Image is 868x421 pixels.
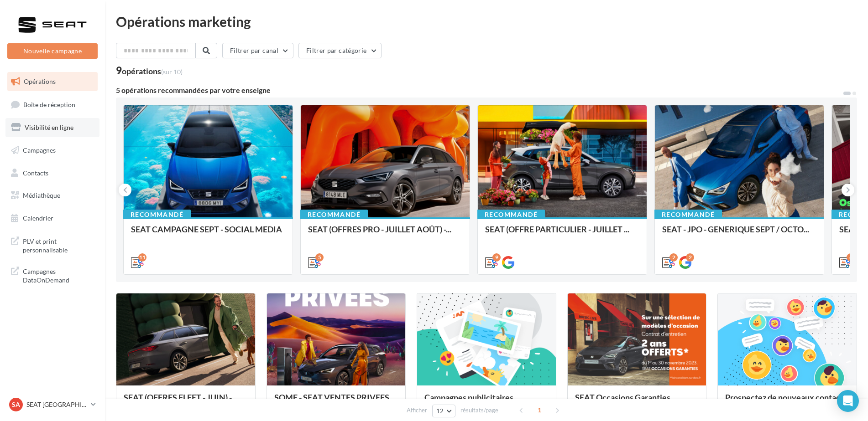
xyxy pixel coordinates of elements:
a: Contacts [5,164,99,183]
span: Prospectez de nouveaux contacts [725,392,847,402]
span: 12 [436,407,444,415]
span: Médiathèque [23,191,60,199]
button: Filtrer par catégorie [298,43,382,58]
div: opérations [122,67,183,75]
span: SOME - SEAT VENTES PRIVEES [274,392,389,402]
div: Recommandé [477,210,545,220]
div: 5 opérations recommandées par votre enseigne [116,87,842,94]
div: Recommandé [123,210,191,220]
span: Campagnes publicitaires [424,392,513,402]
div: 2 [669,253,678,262]
a: Opérations [5,72,99,91]
a: Médiathèque [5,186,99,205]
span: Calendrier [23,214,53,222]
span: Campagnes [23,146,56,154]
div: 2 [686,253,694,262]
span: Contacts [23,169,48,176]
div: Recommandé [654,210,722,220]
button: Nouvelle campagne [7,43,98,59]
span: Afficher [407,406,427,415]
span: SA [12,400,20,409]
a: Campagnes [5,141,99,160]
div: 9 [116,66,183,76]
span: résultats/page [460,406,498,415]
div: 9 [492,253,501,262]
button: 12 [432,405,455,417]
div: Recommandé [300,210,368,220]
span: 1 [532,403,547,417]
div: 6 [847,253,855,262]
span: SEAT (OFFRES PRO - JUILLET AOÛT) -... [308,224,451,234]
div: Open Intercom Messenger [837,390,859,412]
div: Opérations marketing [116,15,857,28]
a: Campagnes DataOnDemand [5,262,99,288]
div: 5 [315,253,324,262]
a: Boîte de réception [5,95,99,114]
span: Campagnes DataOnDemand [23,265,94,285]
span: SEAT (OFFRE PARTICULIER - JUILLET ... [485,224,629,234]
a: Calendrier [5,209,99,228]
span: SEAT - JPO - GENERIQUE SEPT / OCTO... [662,224,809,234]
a: PLV et print personnalisable [5,231,99,258]
span: SEAT CAMPAGNE SEPT - SOCIAL MEDIA [131,224,282,234]
span: Opérations [24,77,56,85]
a: Visibilité en ligne [5,118,99,137]
span: SEAT (OFFRES FLEET - JUIN) - [GEOGRAPHIC_DATA]... [124,392,232,411]
span: Boîte de réception [23,100,75,108]
span: Visibilité en ligne [25,123,73,131]
span: PLV et print personnalisable [23,235,94,255]
button: Filtrer par canal [222,43,293,58]
span: (sur 10) [161,68,183,76]
a: SA SEAT [GEOGRAPHIC_DATA] [7,396,98,413]
div: 11 [138,253,146,262]
span: SEAT Occasions Garanties [575,392,670,402]
p: SEAT [GEOGRAPHIC_DATA] [26,400,87,409]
